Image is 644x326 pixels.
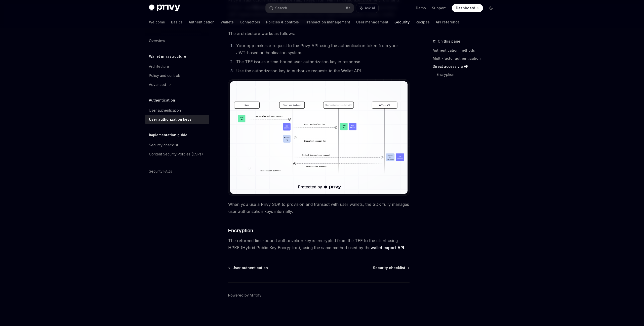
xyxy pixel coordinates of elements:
div: Security FAQs [149,168,172,174]
span: Ask AI [365,6,375,11]
h5: Wallet infrastructure [149,53,186,59]
span: Security checklist [373,265,405,270]
a: Policies & controls [266,16,299,28]
a: Security checklist [373,265,409,270]
a: Recipes [416,16,430,28]
a: Policy and controls [145,71,209,80]
span: Dashboard [456,6,475,11]
a: Security checklist [145,141,209,150]
a: Basics [171,16,183,28]
a: User authentication [145,106,209,115]
button: Toggle dark mode [487,4,495,12]
a: Wallets [221,16,234,28]
div: Security checklist [149,142,178,148]
li: The TEE issues a time-bound user authorization key in response. [235,58,410,65]
li: Use the authorization key to authorize requests to the Wallet API. [235,67,410,74]
a: Overview [145,36,209,45]
h5: Authentication [149,97,175,103]
a: User authorization keys [145,115,209,124]
div: Architecture [149,63,169,70]
div: Advanced [149,82,166,88]
a: Direct access via API [433,62,499,71]
a: Transaction management [305,16,350,28]
img: dark logo [149,5,180,12]
a: Content Security Policies (CSPs) [145,150,209,159]
span: The returned time-bound authorization key is encrypted from the TEE to the client using HPKE (Hyb... [228,237,410,251]
button: Search...⌘K [266,4,354,13]
a: Security FAQs [145,167,209,176]
a: User authentication [229,265,268,270]
a: Demo [416,6,426,11]
a: User management [356,16,388,28]
div: User authentication [149,107,181,113]
span: User authentication [232,265,268,270]
a: Multi-factor authentication [433,54,499,62]
div: Overview [149,38,165,44]
a: wallet export API [371,245,404,250]
span: ⌘ K [345,6,351,10]
a: Powered by Mintlify [228,293,261,298]
a: API reference [436,16,460,28]
div: Search... [275,5,289,11]
button: Ask AI [356,4,378,13]
a: Architecture [145,62,209,71]
a: Authentication [189,16,215,28]
li: Your app makes a request to the Privy API using the authentication token from your JWT-based auth... [235,42,410,56]
span: On this page [438,38,460,44]
a: Dashboard [452,4,483,12]
a: Support [432,6,446,11]
div: Content Security Policies (CSPs) [149,151,203,157]
a: Connectors [240,16,260,28]
div: Policy and controls [149,73,181,79]
h5: Implementation guide [149,132,187,138]
span: When you use a Privy SDK to provision and transact with user wallets, the SDK fully manages user ... [228,201,410,215]
span: Encryption [228,227,253,234]
div: User authorization keys [149,116,191,122]
a: Security [394,16,410,28]
a: Authentication methods [433,46,499,54]
span: The architecture works as follows: [228,30,410,37]
a: Encryption [437,71,499,79]
a: Welcome [149,16,165,28]
img: Server-side user authorization keys [230,81,408,194]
